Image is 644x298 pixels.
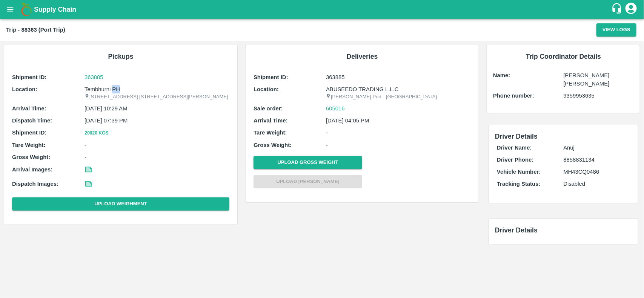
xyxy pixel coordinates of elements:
p: Anuj [564,144,630,152]
p: - [85,153,229,161]
b: Supply Chain [34,6,76,13]
b: Trip - 88363 (Port Trip) [6,27,65,33]
b: Vehicle Number: [497,169,541,175]
span: Driver Details [495,133,538,140]
a: 363885 [85,73,229,81]
button: View Logs [596,23,636,37]
p: 9359953635 [564,92,634,100]
h6: Trip Coordinator Details [493,51,634,62]
button: open drawer [2,1,19,18]
div: account of current user [624,2,638,17]
b: Driver Name: [497,145,532,151]
b: Tare Weight: [254,130,287,136]
h6: Deliveries [252,51,473,62]
p: Tembhurni PH [85,85,229,93]
b: Name: [493,72,510,78]
button: Upload Weighment [12,197,229,211]
b: Dispatch Images: [12,181,58,187]
b: Gross Weight: [254,142,292,148]
div: customer-support [611,3,624,16]
b: Arrival Time: [254,118,287,124]
b: Arrival Images: [12,167,52,173]
b: Location: [254,86,279,92]
p: [STREET_ADDRESS] [STREET_ADDRESS][PERSON_NAME] [85,93,229,101]
h6: Pickups [10,51,231,62]
b: Shipment ID: [12,74,47,80]
p: [DATE] 10:29 AM [85,104,229,113]
b: Shipment ID: [12,130,47,136]
a: Supply Chain [34,4,611,15]
p: - [85,141,229,149]
p: [PERSON_NAME] Port - [GEOGRAPHIC_DATA] [326,93,471,101]
b: Arrival Time: [12,105,46,112]
b: Shipment ID: [254,74,288,80]
b: Driver Phone: [497,157,533,163]
p: [DATE] 04:05 PM [326,116,471,125]
b: Location: [12,86,37,92]
p: MH43CQ0486 [564,168,630,176]
button: Upload Gross Weight [254,156,362,169]
b: Dispatch Time: [12,118,52,124]
p: ABUSEEDO TRADING L.L.C [326,85,471,93]
p: - [326,128,471,137]
p: [PERSON_NAME] [PERSON_NAME] [564,71,634,88]
button: 20020 Kgs [85,129,109,137]
p: 363885 [326,73,471,81]
b: Phone number: [493,93,534,99]
b: Tare Weight: [12,142,46,148]
b: Tracking Status: [497,181,540,187]
p: 8858831134 [564,156,630,164]
img: logo [19,2,34,17]
p: Disabled [564,180,630,188]
b: Gross Weight: [12,154,50,160]
span: Driver Details [495,226,538,234]
p: [DATE] 07:39 PM [85,116,229,125]
p: - [326,141,471,149]
b: Sale order: [254,105,283,112]
a: 605016 [326,104,345,113]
